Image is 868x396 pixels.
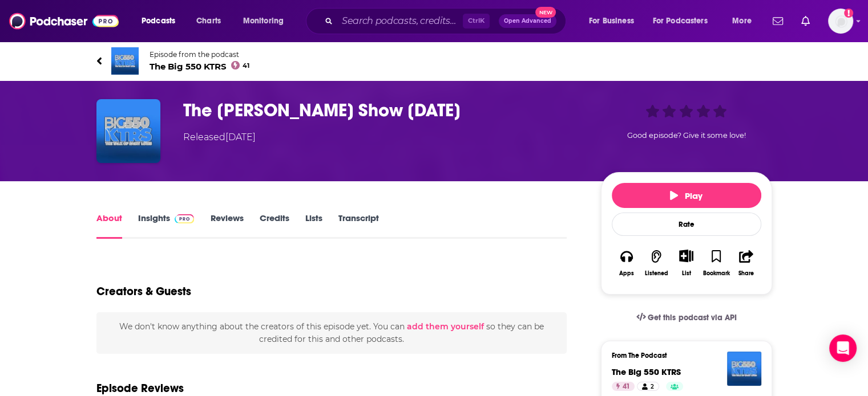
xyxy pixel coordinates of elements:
img: User Profile [828,9,853,34]
div: Bookmark [703,270,729,277]
span: 2 [651,381,654,393]
a: InsightsPodchaser Pro [138,213,195,239]
img: The Heidi Glaus Show 12-26-24 [96,99,160,163]
span: For Business [589,13,634,29]
div: Search podcasts, credits, & more... [317,8,577,34]
a: 41 [612,382,635,391]
button: open menu [235,12,298,30]
img: Podchaser Pro [175,214,195,223]
h2: Creators & Guests [96,284,191,299]
span: Open Advanced [504,18,551,24]
span: 41 [243,63,249,68]
div: Listened [645,270,668,277]
span: Ctrl K [463,14,490,28]
a: Reviews [210,213,243,239]
button: Bookmark [701,242,731,284]
div: Released [DATE] [183,130,256,144]
h3: Episode Reviews [96,381,184,395]
a: 2 [637,382,659,391]
a: About [96,213,122,239]
div: Rate [612,213,761,236]
button: Share [731,242,761,284]
img: Podchaser - Follow, Share and Rate Podcasts [9,10,119,32]
h1: The Heidi Glaus Show 12-26-24 [183,99,583,121]
span: New [535,7,556,18]
img: The Big 550 KTRS [111,47,139,75]
button: Apps [612,242,641,284]
span: Charts [196,13,221,29]
img: The Big 550 KTRS [727,352,761,386]
button: open menu [645,12,724,30]
span: 41 [623,381,630,393]
div: Open Intercom Messenger [829,334,857,362]
button: open menu [581,12,648,30]
span: The Big 550 KTRS [150,61,250,72]
a: Show notifications dropdown [797,11,814,31]
span: Play [670,190,703,201]
button: open menu [134,12,190,30]
button: Play [612,183,761,208]
span: For Podcasters [653,13,708,29]
div: List [682,270,691,277]
a: Show notifications dropdown [768,11,788,31]
div: Show More ButtonList [671,242,701,284]
span: Podcasts [142,13,175,29]
button: add them yourself [407,322,484,331]
button: Open AdvancedNew [499,14,556,28]
span: More [732,13,752,29]
input: Search podcasts, credits, & more... [337,12,463,30]
h3: From The Podcast [612,352,752,360]
button: Show More Button [675,250,698,262]
div: Apps [619,270,634,277]
button: Show profile menu [828,9,853,34]
a: Lists [305,213,322,239]
button: Listened [641,242,671,284]
a: The Big 550 KTRS [612,366,681,377]
a: The Big 550 KTRSEpisode from the podcastThe Big 550 KTRS41 [96,47,434,75]
span: Get this podcast via API [648,313,736,322]
svg: Add a profile image [844,9,853,18]
button: open menu [724,12,766,30]
a: Get this podcast via API [627,304,746,332]
span: We don't know anything about the creators of this episode yet . You can so they can be credited f... [119,321,544,344]
a: Credits [259,213,289,239]
a: Transcript [338,213,378,239]
span: Monitoring [243,13,284,29]
a: Charts [189,12,228,30]
span: Good episode? Give it some love! [627,131,746,140]
span: Logged in as gbrussel [828,9,853,34]
span: Episode from the podcast [150,50,250,59]
div: Share [738,270,754,277]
